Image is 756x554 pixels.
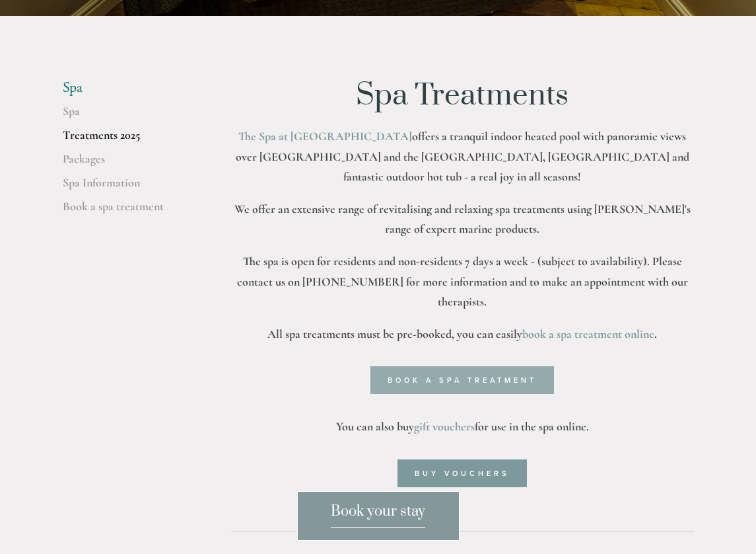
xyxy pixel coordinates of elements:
[234,202,693,237] strong: We offer an extensive range of revitalising and relaxing spa treatments using [PERSON_NAME]'s ran...
[238,129,412,143] a: The Spa at [GEOGRAPHIC_DATA]
[63,79,189,97] li: Spa
[522,327,654,341] a: book a spa treatment online
[414,419,475,434] a: gift vouchers
[231,251,694,312] p: The spa is open for residents and non-residents 7 days a week - (subject to availability). Please...
[231,126,694,187] p: offers a tranquil indoor heated pool with panoramic views over [GEOGRAPHIC_DATA] and the [GEOGRAP...
[370,366,554,394] a: Book a spa treatment
[231,416,694,437] p: You can also buy for use in the spa online.
[63,104,189,128] a: Spa
[63,175,189,199] a: Spa Information
[231,324,694,344] p: All spa treatments must be pre-booked, you can easily .
[297,491,460,541] a: Book your stay
[231,79,694,112] h1: Spa Treatments
[63,151,189,175] a: Packages
[331,502,425,528] span: Book your stay
[397,459,527,487] a: Buy Vouchers
[63,199,189,223] a: Book a spa treatment
[63,128,189,151] a: Treatments 2025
